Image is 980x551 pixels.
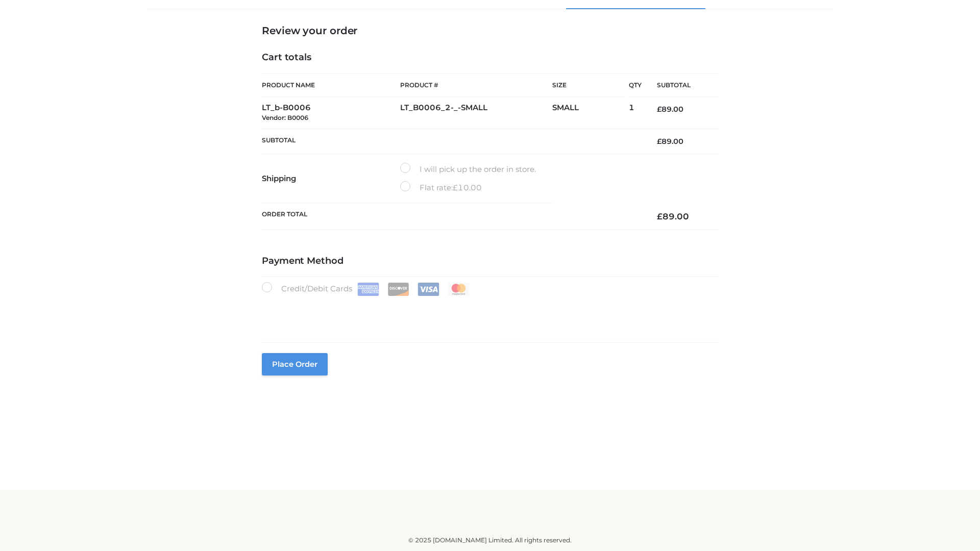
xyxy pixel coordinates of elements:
img: Amex [357,283,379,296]
img: Mastercard [448,283,470,296]
th: Order Total [262,203,642,230]
th: Qty [629,73,642,97]
span: £ [657,105,661,114]
h3: Review your order [262,24,718,37]
th: Product # [400,73,552,97]
bdi: 89.00 [657,137,683,146]
td: SMALL [552,97,629,129]
bdi: 89.00 [657,105,683,114]
img: Discover [387,283,409,296]
label: Flat rate: [400,181,482,194]
bdi: 89.00 [657,211,689,221]
iframe: Secure payment input frame [260,294,716,331]
td: 1 [629,97,642,129]
td: LT_b-B0006 [262,97,400,129]
span: £ [453,183,458,192]
th: Product Name [262,73,400,97]
label: I will pick up the order in store. [400,163,536,176]
label: Credit/Debit Cards [262,282,471,296]
th: Size [552,74,624,97]
h4: Payment Method [262,256,718,267]
span: £ [657,137,661,146]
div: © 2025 [DOMAIN_NAME] Limited. All rights reserved. [152,535,828,545]
th: Subtotal [642,74,718,97]
th: Subtotal [262,129,642,154]
button: Place order [262,353,328,375]
img: Visa [418,283,439,296]
h4: Cart totals [262,52,718,63]
th: Shipping [262,154,400,203]
small: Vendor: B0006 [262,114,308,121]
bdi: 10.00 [453,183,482,192]
td: LT_B0006_2-_-SMALL [400,97,552,129]
span: £ [657,211,663,221]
